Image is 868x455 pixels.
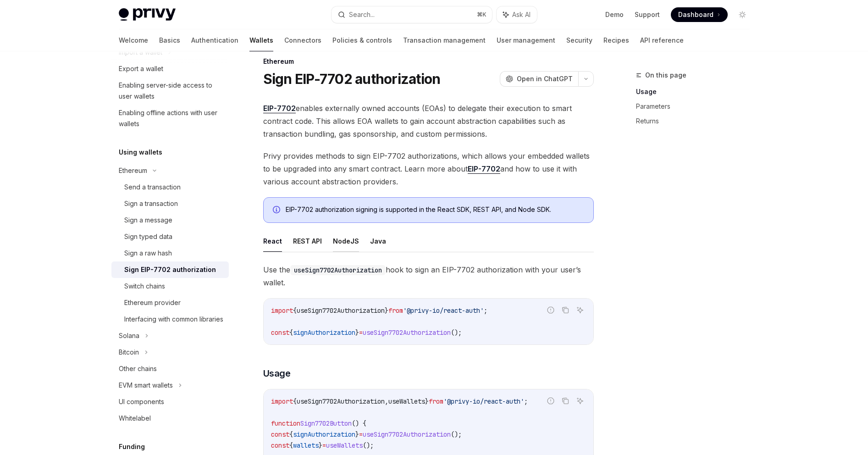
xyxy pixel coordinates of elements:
[349,9,375,20] div: Search...
[119,147,162,158] h5: Using wallets
[645,70,686,81] span: On this page
[559,395,571,407] button: Copy the contents from the code block
[559,304,571,316] button: Copy the contents from the code block
[119,8,176,21] img: light logo
[477,11,487,18] span: ⌘ K
[300,419,352,427] span: Sign7702Button
[111,278,229,294] a: Switch chains
[119,347,139,358] div: Bitcoin
[249,29,273,51] a: Wallets
[191,29,238,51] a: Authentication
[111,245,229,261] a: Sign a raw hash
[111,105,229,132] a: Enabling offline actions with user wallets
[263,150,594,188] span: Privy provides methods to sign EIP-7702 authorizations, which allows your embedded wallets to be ...
[124,297,181,308] div: Ethereum provider
[111,195,229,212] a: Sign a transaction
[263,57,594,66] div: Ethereum
[319,441,322,449] span: }
[119,330,139,341] div: Solana
[388,306,403,315] span: from
[111,228,229,245] a: Sign typed data
[293,230,322,252] button: REST API
[124,182,181,193] div: Send a transaction
[574,304,586,316] button: Ask AI
[403,306,484,315] span: '@privy-io/react-auth'
[297,397,385,405] span: useSign7702Authorization
[271,419,300,427] span: function
[678,10,713,19] span: Dashboard
[119,413,151,424] div: Whitelabel
[524,397,528,405] span: ;
[111,61,229,77] a: Export a wallet
[293,306,297,315] span: {
[111,179,229,195] a: Send a transaction
[359,430,363,438] span: =
[159,29,180,51] a: Basics
[263,102,594,140] span: enables externally owned accounts (EOAs) to delegate their execution to smart contract code. This...
[119,441,145,452] h5: Funding
[385,397,388,405] span: ,
[290,265,386,275] code: useSign7702Authorization
[119,396,164,407] div: UI components
[111,77,229,105] a: Enabling server-side access to user wallets
[293,430,355,438] span: signAuthorization
[403,29,486,51] a: Transaction management
[574,395,586,407] button: Ask AI
[363,328,451,337] span: useSign7702Authorization
[289,441,293,449] span: {
[271,328,289,337] span: const
[119,29,148,51] a: Welcome
[545,395,557,407] button: Report incorrect code
[322,441,326,449] span: =
[271,441,289,449] span: const
[263,263,594,289] span: Use the hook to sign an EIP-7702 authorization with your user’s wallet.
[636,114,757,128] a: Returns
[263,71,441,87] h1: Sign EIP-7702 authorization
[443,397,524,405] span: '@privy-io/react-auth'
[289,328,293,337] span: {
[370,230,386,252] button: Java
[124,264,216,275] div: Sign EIP-7702 authorization
[517,74,573,83] span: Open in ChatGPT
[271,306,293,315] span: import
[363,441,374,449] span: ();
[385,306,388,315] span: }
[111,361,229,377] a: Other chains
[119,107,223,129] div: Enabling offline actions with user wallets
[124,281,165,292] div: Switch chains
[545,304,557,316] button: Report incorrect code
[124,248,172,259] div: Sign a raw hash
[124,198,178,209] div: Sign a transaction
[111,410,229,427] a: Whitelabel
[484,306,487,315] span: ;
[363,430,451,438] span: useSign7702Authorization
[603,29,629,51] a: Recipes
[271,430,289,438] span: const
[429,397,443,405] span: from
[333,230,359,252] button: NodeJS
[263,230,282,252] button: React
[671,7,728,22] a: Dashboard
[468,164,500,174] a: EIP-7702
[640,29,684,51] a: API reference
[284,29,321,51] a: Connectors
[635,10,660,19] a: Support
[111,261,229,278] a: Sign EIP-7702 authorization
[263,104,296,113] a: EIP-7702
[735,7,750,22] button: Toggle dark mode
[273,206,282,215] svg: Info
[636,84,757,99] a: Usage
[119,165,147,176] div: Ethereum
[566,29,592,51] a: Security
[355,328,359,337] span: }
[271,397,293,405] span: import
[359,328,363,337] span: =
[497,29,555,51] a: User management
[332,29,392,51] a: Policies & controls
[111,294,229,311] a: Ethereum provider
[263,367,291,380] span: Usage
[119,63,163,74] div: Export a wallet
[451,328,462,337] span: ();
[355,430,359,438] span: }
[119,80,223,102] div: Enabling server-side access to user wallets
